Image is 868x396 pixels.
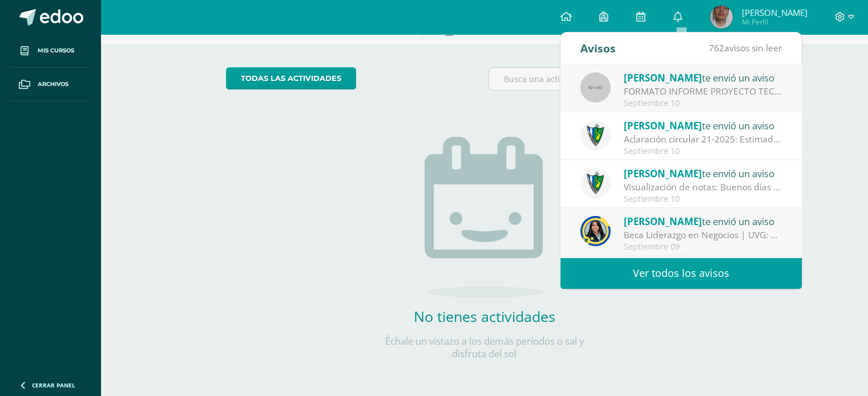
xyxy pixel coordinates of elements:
[624,166,782,181] div: te envió un aviso
[624,146,782,156] div: Septiembre 10
[709,42,782,54] span: avisos sin leer
[624,181,782,194] div: Visualización de notas: Buenos días estimados padres y estudiantes, es un gusto saludarlos. Por e...
[370,307,599,326] h2: No tienes actividades
[580,72,611,103] img: 60x60
[741,7,807,18] span: [PERSON_NAME]
[425,137,544,297] img: no_activities.png
[9,34,91,68] a: Mis cursos
[624,167,702,180] span: [PERSON_NAME]
[226,67,356,89] a: todas las Actividades
[489,68,742,90] input: Busca una actividad próxima aquí...
[709,42,724,54] span: 762
[38,80,68,89] span: Archivos
[580,168,611,198] img: 9f174a157161b4ddbe12118a61fed988.png
[560,258,802,289] a: Ver todos los avisos
[741,17,807,27] span: Mi Perfil
[580,120,611,150] img: 9f174a157161b4ddbe12118a61fed988.png
[624,99,782,108] div: Septiembre 10
[624,194,782,204] div: Septiembre 10
[624,85,782,98] div: FORMATO INFORME PROYECTO TECNOLÓGICO: Alumnos Graduandos: Por este medio se adjunta el formato en...
[624,70,782,85] div: te envió un aviso
[624,119,702,132] span: [PERSON_NAME]
[9,68,91,101] a: Archivos
[710,6,733,28] img: fc63e434235061f742c34abe40ed7be4.png
[624,133,782,146] div: Aclaración circular 21-2025: Estimados padres y estudiantes, es un gusto saludarlos. Únicamente c...
[38,46,74,55] span: Mis cursos
[624,118,782,133] div: te envió un aviso
[624,71,702,84] span: [PERSON_NAME]
[624,228,782,242] div: Beca Liderazgo en Negocios | UVG: Gusto en saludarlos chicos, que estén brillando en su práctica....
[580,216,611,246] img: 9385da7c0ece523bc67fca2554c96817.png
[624,242,782,252] div: Septiembre 09
[624,214,782,228] div: te envió un aviso
[32,381,75,389] span: Cerrar panel
[624,215,702,228] span: [PERSON_NAME]
[580,32,616,64] div: Avisos
[370,335,599,360] p: Échale un vistazo a los demás períodos o sal y disfruta del sol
